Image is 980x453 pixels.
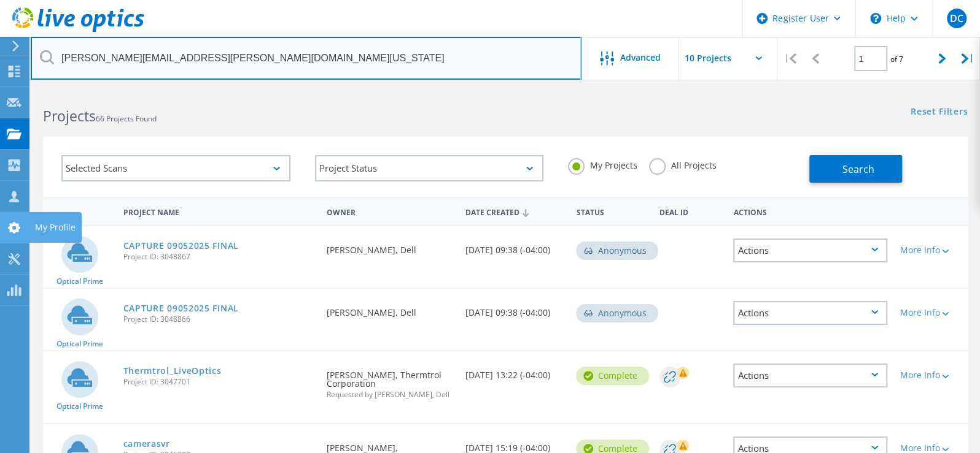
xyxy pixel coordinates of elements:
b: Projects [43,106,96,126]
div: More Info [900,246,961,254]
button: Search [809,155,902,183]
a: Reset Filters [911,107,968,118]
span: Optical Prime [56,403,103,410]
svg: \n [870,13,881,24]
div: Actions [733,238,887,262]
a: CAPTURE 09052025 FINAL [123,242,238,250]
span: Optical Prime [56,340,103,348]
label: My Projects [568,158,637,170]
div: Project Status [315,155,544,181]
div: More Info [900,444,961,452]
div: [PERSON_NAME], Thermtrol Corporation [321,351,459,411]
div: Complete [576,367,649,385]
span: Project ID: 3048867 [123,253,314,261]
span: DC [949,13,963,23]
div: Selected Scans [61,155,290,181]
input: Search projects by name, owner, ID, company, etc [31,37,581,80]
a: Live Optics Dashboard [12,26,144,34]
div: Anonymous [576,304,658,322]
div: Anonymous [576,242,658,260]
span: Advanced [620,53,661,62]
div: My Profile [35,223,76,232]
div: Owner [321,200,459,223]
a: Thermtrol_LiveOptics [123,367,221,375]
div: Actions [733,301,887,325]
a: CAPTURE 09052025 FINAL [123,304,238,313]
div: Deal Id [653,200,727,223]
div: | [777,37,803,80]
div: Date Created [459,200,570,223]
div: Status [570,200,653,223]
label: All Projects [649,158,716,170]
span: Requested by [PERSON_NAME], Dell [327,391,453,398]
div: [PERSON_NAME], Dell [321,226,459,267]
div: [PERSON_NAME], Dell [321,289,459,329]
div: [DATE] 09:38 (-04:00) [459,289,570,329]
div: Project Name [117,200,320,223]
span: Search [842,162,874,176]
div: Actions [727,200,893,223]
div: [DATE] 09:38 (-04:00) [459,226,570,267]
div: More Info [900,308,961,317]
div: [DATE] 13:22 (-04:00) [459,351,570,392]
div: | [955,37,980,80]
a: camerasvr [123,440,169,448]
span: Project ID: 3048866 [123,316,314,323]
div: Actions [733,364,887,387]
span: Project ID: 3047701 [123,378,314,386]
span: Optical Prime [56,278,103,285]
span: 66 Projects Found [96,113,157,124]
div: More Info [900,371,961,379]
span: of 7 [890,54,903,64]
